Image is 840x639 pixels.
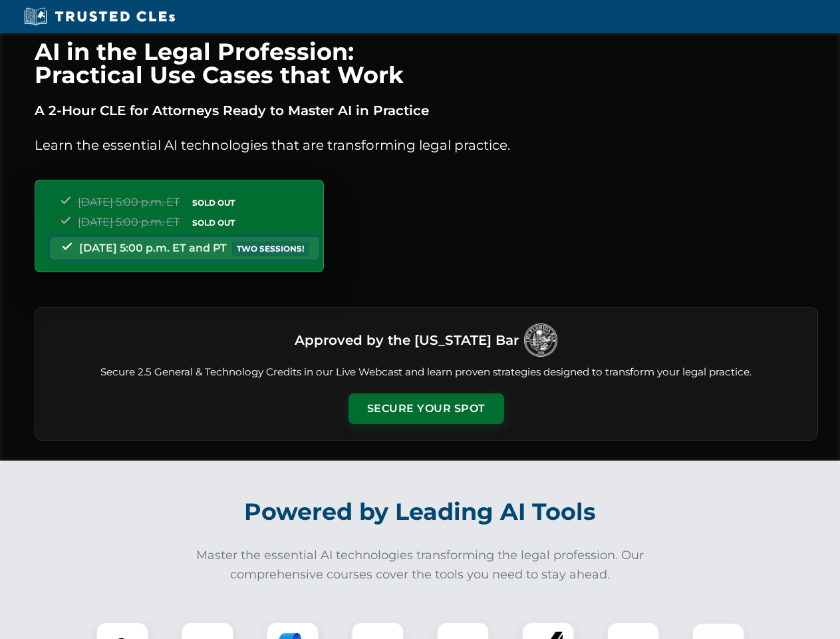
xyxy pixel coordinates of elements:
span: SOLD OUT [188,196,239,210]
h1: AI in the Legal Profession: Practical Use Cases that Work [35,40,818,87]
p: Secure 2.5 General & Technology Credits in our Live Webcast and learn proven strategies designed ... [51,365,801,380]
img: Logo [524,323,557,357]
p: Master the essential AI technologies transforming the legal profession. Our comprehensive courses... [188,546,653,584]
p: Learn the essential AI technologies that are transforming legal practice. [35,134,818,156]
span: SOLD OUT [188,216,239,230]
span: [DATE] 5:00 p.m. ET [78,196,180,208]
h2: Powered by Leading AI Tools [52,489,789,535]
button: Secure Your Spot [349,393,504,424]
img: Trusted CLEs [20,7,179,27]
p: A 2-Hour CLE for Attorneys Ready to Master AI in Practice [35,100,818,121]
span: [DATE] 5:00 p.m. ET [78,216,180,228]
h3: Approved by the [US_STATE] Bar [295,328,519,352]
